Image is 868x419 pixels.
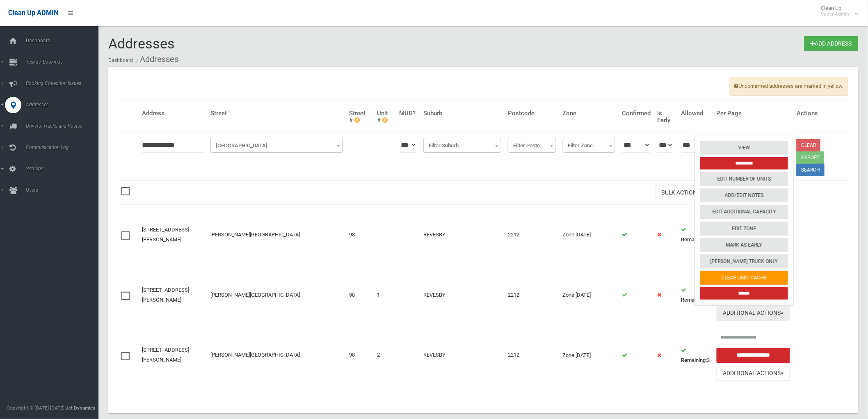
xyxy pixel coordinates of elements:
[508,110,556,117] h4: Postcode
[817,5,858,17] span: Clean Up
[23,166,105,172] span: Settings
[678,205,713,265] td: 1
[622,110,651,117] h4: Confirmed
[346,325,374,385] td: 98
[420,265,505,325] td: REVESBY
[423,110,501,117] h4: Suburb
[797,164,825,176] button: Search
[23,59,105,65] span: Tasks / Bookings
[655,185,710,200] button: Bulk Actions
[565,140,613,151] span: Filter Zone
[108,57,133,63] a: Dashboard
[700,238,788,252] a: Mark As Early
[657,110,675,124] h4: Is Early
[374,265,396,325] td: 1
[346,265,374,325] td: 98
[508,138,556,153] span: Filter Postcode
[717,110,790,117] h4: Per Page
[425,140,499,151] span: Filter Suburb
[678,325,713,385] td: 2
[23,102,105,108] span: Addresses
[23,80,105,86] span: Booking Collection Issues
[681,236,707,243] strong: Remaining:
[560,325,619,385] td: Zone [DATE]
[207,205,346,265] td: [PERSON_NAME][GEOGRAPHIC_DATA]
[730,77,848,96] span: Unconfirmed addresses are marked in yellow.
[346,205,374,265] td: 98
[510,140,554,151] span: Filter Postcode
[66,405,95,411] strong: Jet Dynamics
[717,366,790,381] button: Additional Actions
[563,110,615,117] h4: Zone
[207,265,346,325] td: [PERSON_NAME][GEOGRAPHIC_DATA]
[700,205,788,219] a: Edit Additional Capacity
[23,123,105,129] span: Drivers, Trucks and Routes
[560,205,619,265] td: Zone [DATE]
[505,205,560,265] td: 2212
[23,187,105,193] span: Users
[797,139,820,151] a: Clear
[700,141,788,155] a: View
[420,205,505,265] td: REVESBY
[377,110,393,124] h4: Unit #
[8,9,58,17] span: Clean Up ADMIN
[207,325,346,385] td: [PERSON_NAME][GEOGRAPHIC_DATA]
[563,138,615,153] span: Filter Zone
[700,254,788,268] a: [PERSON_NAME] Truck Only
[804,36,858,51] a: Add Address
[681,110,710,117] h4: Allowed
[210,138,343,153] span: Filter Street
[560,265,619,325] td: Zone [DATE]
[821,11,850,17] small: Super Admin
[420,325,505,385] td: REVESBY
[505,325,560,385] td: 2212
[142,227,189,243] a: [STREET_ADDRESS][PERSON_NAME]
[23,144,105,150] span: Communication Log
[681,357,707,363] strong: Remaining:
[700,271,788,285] a: Clear Limit Cache
[797,151,824,164] button: Export
[210,110,343,117] h4: Street
[142,110,204,117] h4: Address
[717,306,790,321] button: Additional Actions
[505,265,560,325] td: 2212
[700,172,788,186] a: Edit Number of Units
[142,347,189,363] a: [STREET_ADDRESS][PERSON_NAME]
[700,188,788,202] a: Add/Edit Notes
[134,52,178,67] li: Addresses
[681,297,707,303] strong: Remaining:
[349,110,370,124] h4: Street #
[142,287,189,303] a: [STREET_ADDRESS][PERSON_NAME]
[23,38,105,44] span: Dashboard
[797,110,845,117] h4: Actions
[678,265,713,325] td: 2
[423,138,501,153] span: Filter Suburb
[374,325,396,385] td: 2
[399,110,417,117] h4: MUD?
[108,35,175,52] span: Addresses
[700,221,788,235] a: Edit Zone
[7,405,64,411] span: Copyright © [DATE]-[DATE]
[212,140,340,151] span: Filter Street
